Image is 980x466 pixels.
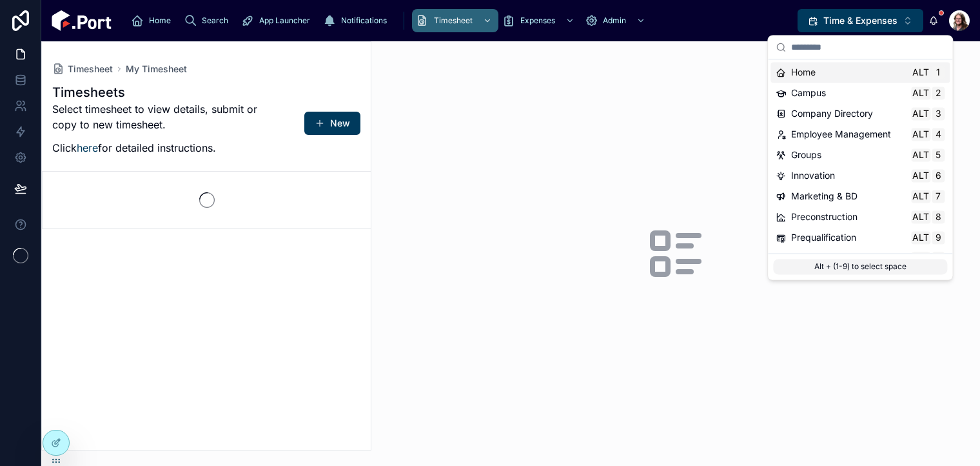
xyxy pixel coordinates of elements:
[791,86,826,99] span: Campus
[912,129,929,139] span: Alt
[319,9,396,32] a: Notifications
[791,169,835,182] span: Innovation
[791,148,821,161] span: Groups
[933,88,943,98] span: 2
[791,231,856,244] span: Prequalification
[52,140,264,156] p: Click for detailed instructions.
[122,6,798,35] div: scrollable content
[933,129,943,139] span: 4
[773,259,947,274] p: Alt + (1-9) to select space
[434,15,473,26] span: Timesheet
[412,9,498,32] a: Timesheet
[498,9,581,32] a: Expenses
[912,150,929,160] span: Alt
[52,10,112,31] img: App logo
[259,15,310,26] span: App Launcher
[933,191,943,201] span: 7
[77,141,98,154] a: here
[933,212,943,222] span: 8
[798,9,923,32] button: Select Button
[933,108,943,119] span: 3
[603,15,626,26] span: Admin
[791,190,857,203] span: Marketing & BD
[933,232,943,243] span: 9
[304,112,360,135] button: New
[933,253,943,263] span: 10
[202,15,228,26] span: Search
[180,9,237,32] a: Search
[933,170,943,181] span: 6
[791,66,816,79] span: Home
[933,150,943,160] span: 5
[912,170,929,181] span: Alt
[912,88,929,98] span: Alt
[912,67,929,77] span: Alt
[341,15,387,26] span: Notifications
[149,15,171,26] span: Home
[791,128,891,141] span: Employee Management
[52,63,113,76] a: Timesheet
[68,63,113,76] span: Timesheet
[912,212,929,222] span: Alt
[237,9,319,32] a: App Launcher
[581,9,652,32] a: Admin
[520,15,555,26] span: Expenses
[912,108,929,119] span: Alt
[823,14,897,27] span: Time & Expenses
[912,232,929,243] span: Alt
[912,191,929,201] span: Alt
[912,253,929,263] span: Alt
[52,83,264,101] h1: Timesheets
[933,67,943,77] span: 1
[791,252,825,265] span: Projects
[52,101,264,132] p: Select timesheet to view details, submit or copy to new timesheet.
[768,59,952,253] div: Suggestions
[791,210,857,223] span: Preconstruction
[791,107,873,120] span: Company Directory
[126,63,187,76] a: My Timesheet
[127,9,180,32] a: Home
